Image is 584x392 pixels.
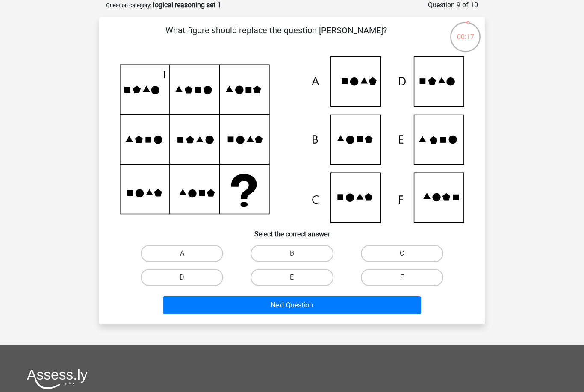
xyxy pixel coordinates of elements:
p: What figure should replace the question [PERSON_NAME]? [113,24,439,50]
button: Next Question [163,296,422,314]
small: Question category: [106,2,151,9]
div: 00:17 [449,21,481,42]
label: F [361,269,443,286]
label: E [251,269,333,286]
label: B [251,245,333,262]
label: D [141,269,223,286]
label: C [361,245,443,262]
h6: Select the correct answer [113,223,471,238]
strong: logical reasoning set 1 [153,1,221,9]
label: A [141,245,223,262]
img: Assessly logo [27,369,88,389]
